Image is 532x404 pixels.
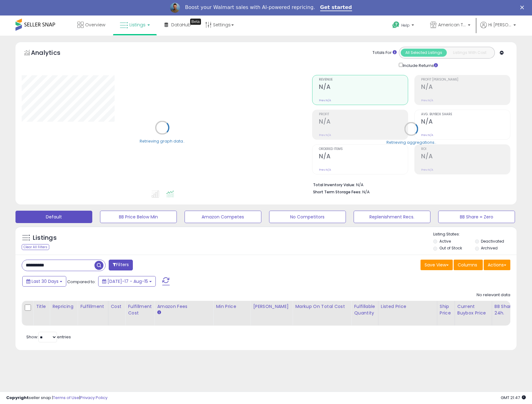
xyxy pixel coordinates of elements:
[32,278,59,284] span: Last 30 Days
[373,50,397,56] div: Totals For
[171,22,191,28] span: DataHub
[157,310,161,315] small: Amazon Fees.
[98,276,156,287] button: [DATE]-17 - Aug-15
[433,231,517,237] p: Listing States:
[73,15,110,34] a: Overview
[15,211,92,223] button: Default
[394,62,445,69] div: Include Returns
[438,211,515,223] button: BB Share = Zero
[520,6,526,9] div: Close
[170,3,180,13] img: Profile image for Adrian
[33,234,57,242] h5: Listings
[140,138,185,144] div: Retrieving graph data..
[201,15,238,34] a: Settings
[481,239,504,244] label: Deactivated
[115,15,155,34] a: Listings
[439,245,462,251] label: Out of Stock
[157,303,211,310] div: Amazon Fees
[107,278,148,284] span: [DATE]-17 - Aug-15
[481,245,498,251] label: Archived
[128,303,152,316] div: Fulfillment Cost
[458,262,477,268] span: Columns
[484,260,510,270] button: Actions
[354,303,375,316] div: Fulfillable Quantity
[454,260,483,270] button: Columns
[495,303,517,316] div: BB Share 24h.
[440,303,452,316] div: Ship Price
[216,303,248,310] div: Min Price
[185,4,315,11] div: Boost your Walmart sales with AI-powered repricing.
[293,301,351,326] th: The percentage added to the cost of goods (COGS) that forms the calculator for Min & Max prices.
[381,303,434,310] div: Listed Price
[387,16,420,36] a: Help
[269,211,346,223] button: No Competitors
[185,211,261,223] button: Amazon Competes
[354,211,430,223] button: Replenishment Recs.
[253,303,290,310] div: [PERSON_NAME]
[36,303,47,310] div: Title
[52,303,75,310] div: Repricing
[67,279,96,285] span: Compared to:
[129,22,146,28] span: Listings
[22,244,49,250] div: Clear All Filters
[85,22,105,28] span: Overview
[439,239,451,244] label: Active
[447,49,493,57] button: Listings With Cost
[26,334,71,340] span: Show: entries
[488,22,512,28] span: Hi [PERSON_NAME]
[457,303,489,316] div: Current Buybox Price
[80,303,105,310] div: Fulfillment
[425,15,475,36] a: American Telecom Headquarters
[401,23,410,28] span: Help
[100,211,177,223] button: BB Price Below Min
[477,292,510,298] div: No relevant data
[109,260,133,270] button: Filters
[320,4,352,11] a: Get started
[22,276,66,287] button: Last 30 Days
[190,19,201,25] div: Tooltip anchor
[160,15,195,34] a: DataHub
[386,139,436,145] div: Retrieving aggregations..
[392,21,400,29] i: Get Help
[401,49,447,57] button: All Selected Listings
[295,303,349,310] div: Markup on Total Cost
[421,260,453,270] button: Save View
[480,22,516,36] a: Hi [PERSON_NAME]
[31,48,72,59] h5: Analytics
[111,303,123,310] div: Cost
[438,22,466,28] span: American Telecom Headquarters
